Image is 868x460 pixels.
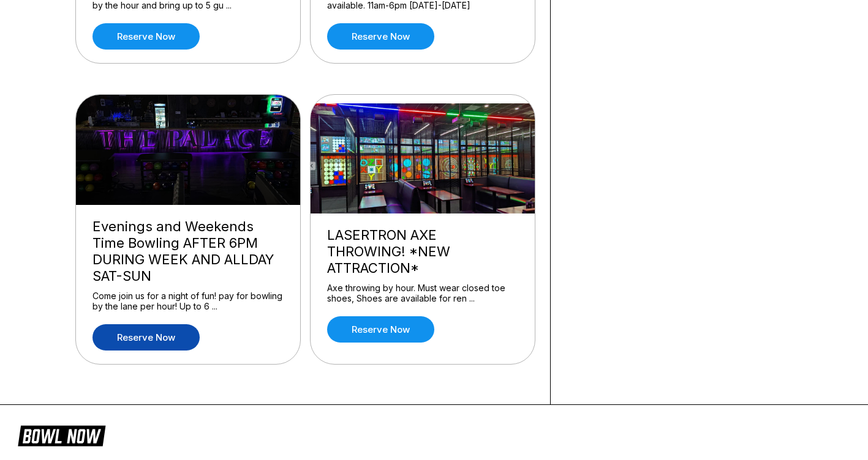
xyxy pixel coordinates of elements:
img: Evenings and Weekends Time Bowling AFTER 6PM DURING WEEK AND ALLDAY SAT-SUN [76,95,301,205]
div: Come join us for a night of fun! pay for bowling by the lane per hour! Up to 6 ... [92,291,284,312]
a: Reserve now [327,23,434,50]
a: Reserve now [92,324,200,351]
div: Evenings and Weekends Time Bowling AFTER 6PM DURING WEEK AND ALLDAY SAT-SUN [92,218,284,284]
div: Axe throwing by hour. Must wear closed toe shoes, Shoes are available for ren ... [327,283,518,304]
a: Reserve now [92,23,200,50]
div: LASERTRON AXE THROWING! *NEW ATTRACTION* [327,227,518,276]
a: Reserve now [327,316,434,343]
img: LASERTRON AXE THROWING! *NEW ATTRACTION* [311,103,536,213]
